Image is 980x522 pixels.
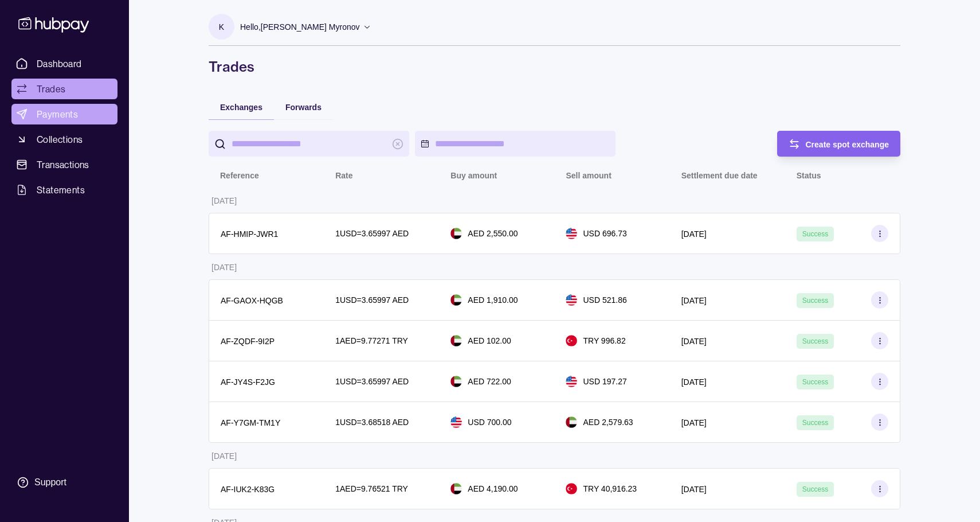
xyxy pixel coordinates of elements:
p: Sell amount [566,171,611,180]
img: tr [566,335,577,346]
p: USD 700.00 [468,416,511,428]
img: us [450,416,462,428]
img: us [566,228,577,239]
span: Statements [37,183,85,197]
span: Collections [37,133,83,146]
p: AED 4,190.00 [468,482,518,495]
p: [DATE] [681,418,707,427]
p: Hello, [PERSON_NAME] Myronov [240,21,360,33]
p: 1 AED = 9.77271 TRY [335,334,408,347]
span: Forwards [285,103,322,112]
div: Support [34,476,66,489]
span: Exchanges [220,103,262,112]
p: 1 USD = 3.65997 AED [335,227,409,240]
p: AF-JY4S-F2JG [221,377,275,387]
p: AED 102.00 [468,334,511,347]
span: Success [802,419,828,427]
p: AF-GAOX-HQGB [221,296,283,305]
p: Rate [335,171,352,180]
img: us [566,376,577,387]
img: ae [450,294,462,306]
p: AF-HMIP-JWR1 [221,229,278,239]
span: Payments [37,107,78,121]
p: 1 USD = 3.65997 AED [335,294,409,306]
p: TRY 40,916.23 [583,482,637,495]
img: ae [450,228,462,239]
span: Dashboard [37,57,82,71]
p: Settlement due date [681,171,758,180]
p: Buy amount [450,171,497,180]
span: Success [802,485,828,493]
p: USD 696.73 [583,227,626,240]
img: ae [566,416,577,428]
h1: Trades [209,57,900,76]
p: [DATE] [681,229,707,239]
p: 1 USD = 3.68518 AED [335,416,409,428]
p: USD 197.27 [583,375,626,388]
a: Statements [11,180,117,200]
p: [DATE] [211,263,237,272]
p: AED 722.00 [468,375,511,388]
a: Payments [11,104,117,124]
p: [DATE] [681,337,707,346]
span: Transactions [37,158,89,172]
p: TRY 996.82 [583,334,625,347]
p: AED 2,550.00 [468,227,518,240]
img: tr [566,483,577,494]
img: us [566,294,577,306]
p: AF-ZQDF-9I2P [221,337,275,346]
p: AF-IUK2-K83G [221,485,275,494]
button: Create spot exchange [777,131,901,157]
span: Success [802,337,828,345]
img: ae [450,483,462,494]
span: Success [802,230,828,238]
p: Status [797,171,821,180]
span: Trades [37,82,65,96]
p: 1 USD = 3.65997 AED [335,375,409,388]
a: Dashboard [11,53,117,74]
p: [DATE] [211,196,237,205]
p: [DATE] [681,377,707,387]
p: 1 AED = 9.76521 TRY [335,482,408,495]
p: Reference [220,171,259,180]
p: [DATE] [681,296,707,305]
span: Create spot exchange [806,140,889,149]
p: K [219,21,224,33]
a: Trades [11,79,117,99]
p: USD 521.86 [583,294,626,306]
p: AF-Y7GM-TM1Y [221,418,280,427]
span: Success [802,378,828,386]
input: search [232,131,386,157]
p: AED 1,910.00 [468,294,518,306]
a: Collections [11,129,117,150]
span: Success [802,297,828,305]
a: Transactions [11,154,117,175]
a: Support [11,470,117,494]
img: ae [450,376,462,387]
p: [DATE] [681,485,707,494]
p: AED 2,579.63 [583,416,633,428]
img: ae [450,335,462,346]
p: [DATE] [211,451,237,461]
